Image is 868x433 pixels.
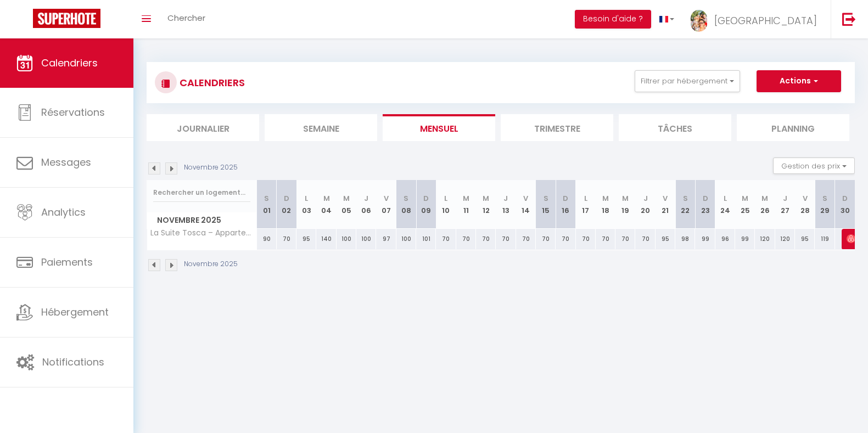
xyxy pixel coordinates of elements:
div: 90 [257,229,277,249]
th: 08 [396,180,416,229]
th: 02 [277,180,296,229]
th: 24 [715,180,735,229]
th: 16 [556,180,575,229]
th: 30 [835,180,855,229]
th: 28 [795,180,815,229]
div: 70 [596,229,615,249]
th: 17 [576,180,596,229]
abbr: S [264,193,269,204]
th: 21 [656,180,675,229]
div: 70 [436,229,456,249]
abbr: L [724,193,727,204]
th: 27 [775,180,795,229]
button: Gestion des prix [773,158,855,174]
abbr: S [404,193,408,204]
th: 22 [675,180,695,229]
abbr: D [563,193,568,204]
th: 15 [536,180,556,229]
abbr: V [803,193,808,204]
div: 100 [396,229,416,249]
abbr: V [663,193,668,204]
abbr: M [483,193,489,204]
div: 120 [755,229,775,249]
div: 119 [815,229,835,249]
th: 12 [476,180,496,229]
abbr: S [683,193,688,204]
li: Planning [737,114,849,141]
button: Besoin d'aide ? [575,10,651,29]
abbr: M [622,193,629,204]
th: 23 [695,180,715,229]
abbr: J [503,193,508,204]
input: Rechercher un logement... [153,183,250,203]
th: 06 [356,180,376,229]
li: Semaine [265,114,377,141]
h3: CALENDRIERS [177,70,245,95]
img: logout [842,12,856,26]
th: 18 [596,180,615,229]
span: Réservations [41,105,105,119]
abbr: D [842,193,848,204]
span: Analytics [41,205,86,219]
th: 20 [635,180,655,229]
img: ... [691,10,707,32]
abbr: J [364,193,368,204]
div: 100 [356,229,376,249]
span: Messages [41,155,91,169]
th: 25 [735,180,755,229]
th: 13 [496,180,516,229]
div: 95 [795,229,815,249]
div: 70 [536,229,556,249]
div: 70 [456,229,476,249]
abbr: S [544,193,548,204]
th: 09 [416,180,436,229]
div: 96 [715,229,735,249]
th: 14 [516,180,536,229]
div: 95 [296,229,316,249]
div: 101 [416,229,436,249]
th: 03 [296,180,316,229]
span: [GEOGRAPHIC_DATA] [714,14,817,27]
p: Novembre 2025 [184,259,238,269]
div: 98 [675,229,695,249]
div: 100 [337,229,356,249]
img: Super Booking [33,9,100,28]
th: 19 [615,180,635,229]
div: 70 [556,229,575,249]
abbr: M [742,193,748,204]
span: Paiements [41,255,93,269]
abbr: D [423,193,429,204]
div: 70 [277,229,296,249]
th: 29 [815,180,835,229]
button: Filtrer par hébergement [635,70,740,92]
span: La Suite Tosca – Appartement chic à 2 min du [GEOGRAPHIC_DATA] et des plages, [GEOGRAPHIC_DATA] [149,229,259,237]
abbr: D [703,193,708,204]
abbr: M [761,193,768,204]
li: Journalier [147,114,259,141]
abbr: S [822,193,827,204]
div: 70 [615,229,635,249]
div: 140 [316,229,336,249]
abbr: J [783,193,787,204]
li: Tâches [619,114,731,141]
div: 97 [376,229,396,249]
abbr: L [584,193,587,204]
th: 26 [755,180,775,229]
th: 04 [316,180,336,229]
th: 07 [376,180,396,229]
button: Actions [757,70,841,92]
abbr: M [602,193,609,204]
div: 120 [775,229,795,249]
span: Chercher [167,12,205,24]
span: Hébergement [41,305,109,319]
abbr: V [523,193,528,204]
abbr: D [284,193,289,204]
abbr: L [305,193,308,204]
div: 70 [576,229,596,249]
div: 70 [496,229,516,249]
abbr: M [463,193,469,204]
div: 95 [656,229,675,249]
th: 05 [337,180,356,229]
div: 70 [635,229,655,249]
li: Trimestre [501,114,613,141]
